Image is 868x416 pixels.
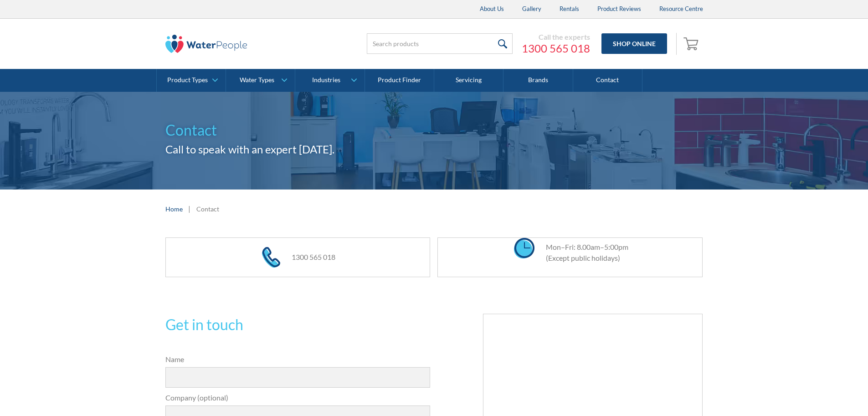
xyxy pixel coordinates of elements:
a: 1300 565 018 [292,253,335,261]
h2: Get in touch [165,314,431,336]
img: clock icon [514,238,534,258]
div: Contact [196,204,219,214]
label: Name [165,354,431,365]
a: Open cart [681,33,703,55]
a: Contact [573,69,642,92]
img: phone icon [262,247,280,268]
div: Product Types [167,76,208,84]
a: Product Finder [365,69,434,92]
h2: Call to speak with an expert [DATE]. [165,141,703,158]
input: Search products [367,33,513,54]
a: Industries [295,69,364,92]
a: Brands [503,69,573,92]
img: shopping cart [683,36,701,51]
div: Industries [312,76,340,84]
div: Water Types [240,76,274,84]
div: | [187,203,192,214]
a: Home [165,204,183,214]
div: Call the experts [522,32,590,42]
a: Shop Online [601,33,667,54]
a: Water Types [226,69,295,92]
a: Servicing [434,69,503,92]
div: Mon–Fri: 8.00am–5:00pm (Except public holidays) [537,242,628,263]
img: The Water People [165,35,247,53]
h1: Contact [165,119,703,141]
a: 1300 565 018 [522,42,590,55]
a: Product Types [157,69,226,92]
label: Company (optional) [165,392,431,403]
